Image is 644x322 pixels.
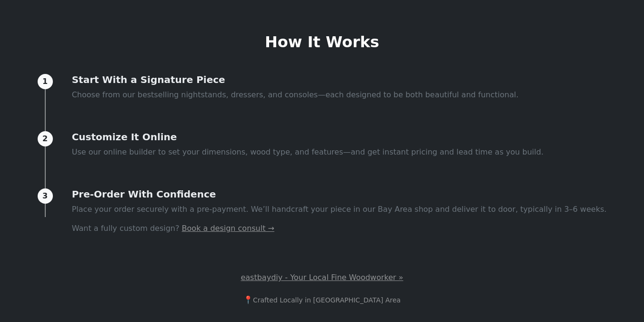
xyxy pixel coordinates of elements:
[72,89,519,101] p: Choose from our bestselling nightstands, dressers, and consoles—each designed to be both beautifu...
[38,188,53,204] div: 3
[72,74,519,85] h5: Start With a Signature Piece
[38,74,53,89] div: 1
[72,223,607,234] p: Want a fully custom design?
[265,33,379,51] h2: How It Works
[72,204,607,215] p: Place your order securely with a pre-payment. We’ll handcraft your piece in our Bay Area shop and...
[72,146,543,158] p: Use our online builder to set your dimensions, wood type, and features—and get instant pricing an...
[234,269,409,287] a: eastbaydiy - Your Local Fine Woodworker »
[72,131,543,143] h5: Customize It Online
[182,224,274,233] a: Book a design consult →
[38,131,53,146] div: 2
[72,188,607,200] h5: Pre‑Order With Confidence
[253,296,401,304] small: Crafted Locally in [GEOGRAPHIC_DATA] Area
